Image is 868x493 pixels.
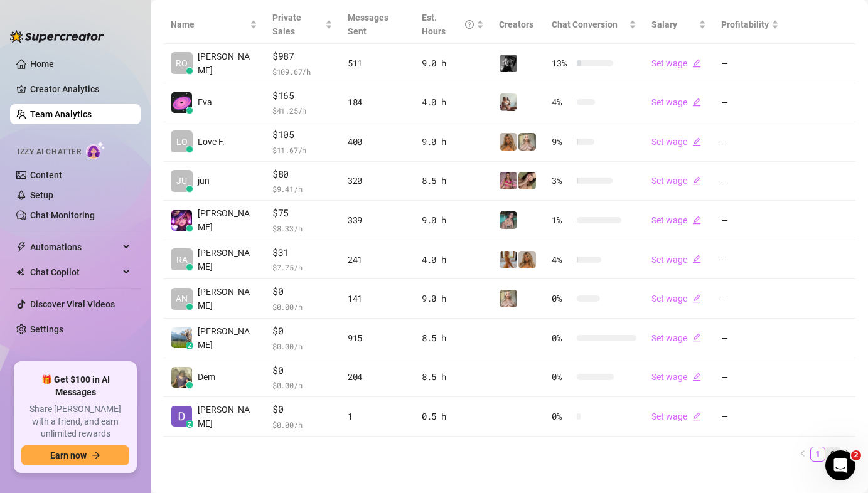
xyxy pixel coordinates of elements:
[171,92,192,113] img: Eva
[198,403,257,430] span: [PERSON_NAME]
[518,172,536,189] img: Mocha (VIP)
[86,141,105,159] img: AI Chatter
[16,268,24,277] img: Chat Copilot
[714,358,786,398] td: —
[422,56,485,70] div: 9.0 h
[30,324,63,334] a: Settings
[714,397,786,437] td: —
[21,403,129,440] span: Share [PERSON_NAME] with a friend, and earn unlimited rewards
[714,279,786,319] td: —
[272,206,333,221] span: $75
[422,11,474,38] div: Est. Hours
[552,253,572,267] span: 4 %
[422,135,485,149] div: 9.0 h
[163,6,265,44] th: Name
[198,246,257,273] span: [PERSON_NAME]
[552,19,618,29] span: Chat Conversion
[422,253,485,267] div: 4.0 h
[552,95,572,109] span: 4 %
[198,95,212,109] span: Eva
[176,253,188,267] span: RA
[171,18,247,31] span: Name
[692,373,701,381] span: edit
[692,412,701,421] span: edit
[465,11,474,38] span: question-circle
[16,242,26,252] span: thunderbolt
[500,211,517,229] img: MJaee (VIP)
[714,44,786,83] td: —
[552,370,572,384] span: 0 %
[348,56,407,70] div: 511
[552,56,572,70] span: 13 %
[422,292,485,305] div: 9.0 h
[692,333,701,342] span: edit
[198,324,257,352] span: [PERSON_NAME]
[171,367,192,388] img: Dem
[500,172,517,189] img: Tabby (VIP)
[21,374,129,398] span: 🎁 Get $100 in AI Messages
[714,122,786,162] td: —
[500,251,517,268] img: Celine (VIP)
[825,450,855,480] iframe: Intercom live chat
[500,290,517,307] img: Ellie (VIP)
[810,447,825,462] li: 1
[651,372,701,382] a: Set wageedit
[176,292,188,305] span: AN
[171,327,192,348] img: Anjely Luna
[272,284,333,299] span: $0
[30,299,115,309] a: Discover Viral Videos
[651,176,701,186] a: Set wageedit
[198,50,257,77] span: [PERSON_NAME]
[692,98,701,107] span: edit
[552,331,572,345] span: 0 %
[651,137,701,147] a: Set wageedit
[552,135,572,149] span: 9 %
[272,127,333,142] span: $105
[692,59,701,68] span: edit
[272,300,333,313] span: $ 0.00 /h
[30,237,119,257] span: Automations
[651,19,677,29] span: Salary
[714,162,786,201] td: —
[491,6,544,44] th: Creators
[692,216,701,225] span: edit
[721,19,769,29] span: Profitability
[198,206,257,234] span: [PERSON_NAME]
[348,292,407,305] div: 141
[714,240,786,280] td: —
[348,410,407,423] div: 1
[272,245,333,260] span: $31
[651,333,701,343] a: Set wageedit
[500,55,517,72] img: Kennedy (VIP)
[272,379,333,391] span: $ 0.00 /h
[30,59,54,69] a: Home
[171,406,192,427] img: David Webb
[799,450,806,457] span: left
[186,420,193,428] div: z
[422,95,485,109] div: 4.0 h
[422,410,485,423] div: 0.5 h
[30,79,131,99] a: Creator Analytics
[840,447,855,462] li: Next Page
[21,445,129,465] button: Earn nowarrow-right
[651,294,701,304] a: Set wageedit
[348,135,407,149] div: 400
[30,210,95,220] a: Chat Monitoring
[518,133,536,151] img: Ellie (VIP)
[348,370,407,384] div: 204
[272,49,333,64] span: $987
[422,331,485,345] div: 8.5 h
[186,342,193,349] div: z
[651,411,701,421] a: Set wageedit
[851,450,861,460] span: 2
[272,340,333,353] span: $ 0.00 /h
[272,418,333,431] span: $ 0.00 /h
[651,58,701,68] a: Set wageedit
[348,331,407,345] div: 915
[272,261,333,273] span: $ 7.75 /h
[272,88,333,103] span: $165
[422,174,485,188] div: 8.5 h
[18,146,81,158] span: Izzy AI Chatter
[272,402,333,417] span: $0
[272,65,333,78] span: $ 109.67 /h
